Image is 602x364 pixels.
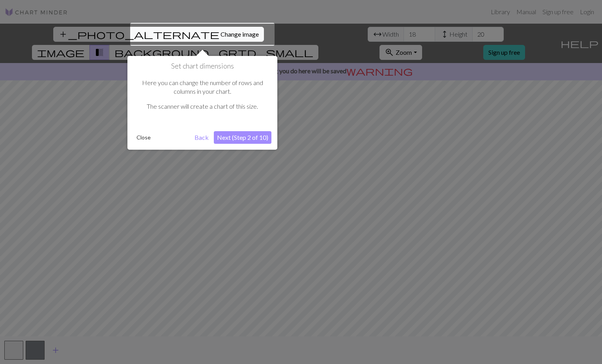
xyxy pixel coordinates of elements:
button: Next (Step 2 of 10) [214,131,271,144]
div: Set chart dimensions [127,56,277,150]
button: Back [191,131,212,144]
button: Close [133,132,154,143]
h1: Set chart dimensions [133,62,271,71]
p: The scanner will create a chart of this size. [137,102,267,111]
p: Here you can change the number of rows and columns in your chart. [137,78,267,96]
